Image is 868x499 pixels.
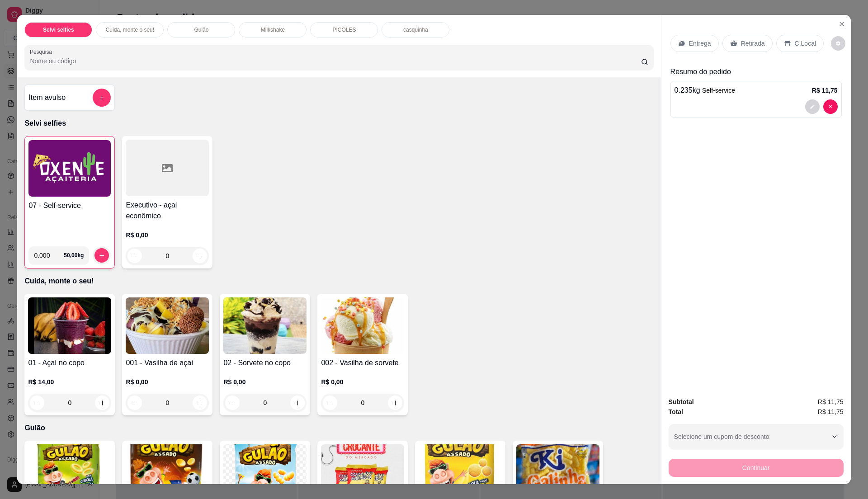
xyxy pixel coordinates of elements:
img: product-image [28,140,111,197]
span: R$ 11,75 [818,407,844,417]
p: Gulão [194,26,208,33]
p: Selvi selfies [24,118,653,129]
p: PICOLES [332,26,356,33]
img: product-image [28,297,111,354]
h4: 07 - Self-service [28,200,111,211]
p: Selvi selfies [43,26,74,33]
button: add-separate-item [93,89,111,107]
h4: 01 - Açaí no copo [28,358,111,368]
span: Self-service [702,87,735,94]
p: R$ 11,75 [812,86,838,95]
p: Resumo do pedido [670,66,842,77]
p: R$ 0,00 [321,377,404,386]
button: decrease-product-quantity [831,36,845,51]
h4: 002 - Vasilha de sorvete [321,358,404,368]
h4: 001 - Vasilha de açaí [126,358,209,368]
h4: Item avulso [28,92,66,103]
p: 0.235 kg [675,85,736,96]
p: Cuida, monte o seu! [24,276,653,287]
input: 0.00 [34,246,64,264]
p: Milkshake [261,26,285,33]
h4: Executivo - açai econômico [126,200,209,221]
h4: 02 - Sorvete no copo [223,358,307,368]
label: Pesquisa [30,48,55,56]
button: Close [835,17,849,31]
p: Gulão [24,423,653,433]
button: Selecione um cupom de desconto [669,424,844,449]
p: casquinha [403,26,428,33]
strong: Total [669,408,683,415]
p: C.Local [795,39,816,48]
p: Entrega [689,39,711,48]
p: R$ 0,00 [126,231,209,240]
img: product-image [126,297,209,354]
img: product-image [321,297,404,354]
span: R$ 11,75 [818,397,844,407]
input: Pesquisa [30,56,641,66]
strong: Subtotal [669,398,694,405]
p: R$ 0,00 [126,377,209,386]
button: decrease-product-quantity [823,99,838,114]
p: R$ 14,00 [28,377,111,386]
img: product-image [223,297,307,354]
button: increase-product-quantity [94,248,109,263]
p: Cuida, monte o seu! [106,26,154,33]
p: Retirada [741,39,765,48]
p: R$ 0,00 [223,377,307,386]
button: decrease-product-quantity [805,99,820,114]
